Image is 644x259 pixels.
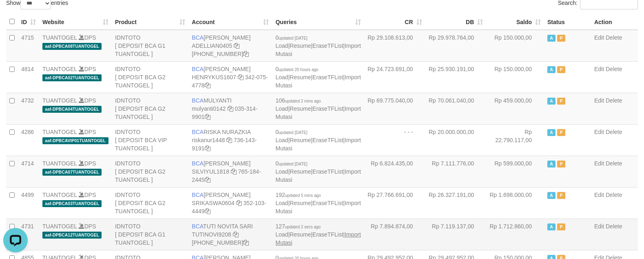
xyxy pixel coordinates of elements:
[290,137,311,143] a: Resume
[42,106,102,113] span: aaf-DPBCA04TUANTOGEL
[112,93,188,124] td: IDNTOTO [ DEPOSIT BCA G2 TUANTOGEL ]
[39,14,112,30] th: Website: activate to sort column ascending
[18,219,39,250] td: 4731
[42,160,77,167] a: TUANTOGEL
[18,14,39,30] th: ID: activate to sort column ascending
[557,98,565,105] span: Paused
[39,61,112,93] td: DPS
[192,34,204,41] span: BCA
[275,200,361,214] a: Import Mutasi
[606,97,622,104] a: Delete
[275,34,361,57] span: | | |
[290,200,311,206] a: Resume
[192,105,226,112] a: mulyanti0142
[39,219,112,250] td: DPS
[192,231,231,238] a: TUTINOVI9208
[364,124,425,156] td: - - -
[312,137,343,143] a: EraseTFList
[606,129,622,135] a: Delete
[39,93,112,124] td: DPS
[425,14,487,30] th: DB: activate to sort column ascending
[18,124,39,156] td: 4286
[188,219,272,250] td: TUTI NOVITA SARI [PHONE_NUMBER]
[42,66,77,72] a: TUANTOGEL
[275,231,288,238] a: Load
[192,192,204,198] span: BCA
[18,156,39,187] td: 4714
[312,42,343,49] a: EraseTFList
[112,61,188,93] td: IDNTOTO [ DEPOSIT BCA G2 TUANTOGEL ]
[364,30,425,62] td: Rp 29.108.613,00
[279,162,307,166] span: updated [DATE]
[112,219,188,250] td: IDNTOTO [ DEPOSIT BCA G1 TUANTOGEL ]
[275,223,361,246] span: | | |
[275,34,307,41] span: 0
[547,35,555,42] span: Active
[594,97,604,104] a: Edit
[547,192,555,199] span: Active
[547,223,555,230] span: Active
[486,61,544,93] td: Rp 150.000,00
[275,192,321,198] span: 192
[486,93,544,124] td: Rp 459.000,00
[42,129,77,135] a: TUANTOGEL
[364,187,425,219] td: Rp 27.766.691,00
[275,137,361,152] a: Import Mutasi
[275,168,288,175] a: Load
[188,61,272,93] td: [PERSON_NAME] 342-075-4778
[275,129,361,152] span: | | |
[226,137,232,143] a: Copy riskanur1448 to clipboard
[231,168,237,175] a: Copy SILVIYUL1818 to clipboard
[606,160,622,167] a: Delete
[18,30,39,62] td: 4715
[544,14,591,30] th: Status
[486,124,544,156] td: Rp 22.790.117,00
[364,219,425,250] td: Rp 7.894.874,00
[192,223,203,230] span: BCA
[486,187,544,219] td: Rp 1.698.000,00
[364,156,425,187] td: Rp 6.824.435,00
[275,192,361,214] span: | | |
[594,129,604,135] a: Edit
[205,145,210,152] a: Copy 7361439191 to clipboard
[312,168,343,175] a: EraseTFList
[312,200,343,206] a: EraseTFList
[39,124,112,156] td: DPS
[42,232,102,239] span: aaf-DPBCA12TUANTOGEL
[42,97,77,104] a: TUANTOGEL
[42,137,108,144] span: aaf-DPBCAVIP01TUANTOGEL
[285,99,321,103] span: updated 2 mins ago
[557,129,565,136] span: Paused
[557,161,565,167] span: Paused
[192,74,236,80] a: HENRYKUS1607
[188,187,272,219] td: [PERSON_NAME] 352-103-4449
[272,14,364,30] th: Queries: activate to sort column ascending
[275,42,361,57] a: Import Mutasi
[606,192,622,198] a: Delete
[188,30,272,62] td: [PERSON_NAME] [PHONE_NUMBER]
[594,223,604,230] a: Edit
[486,14,544,30] th: Saldo: activate to sort column ascending
[275,42,288,49] a: Load
[188,156,272,187] td: [PERSON_NAME] 765-184-2445
[547,66,555,73] span: Active
[275,223,321,230] span: 127
[606,66,622,72] a: Delete
[275,97,321,104] span: 106
[205,82,210,89] a: Copy 3420754778 to clipboard
[364,93,425,124] td: Rp 69.775.040,00
[39,156,112,187] td: DPS
[425,124,487,156] td: Rp 20.000.000,00
[42,192,77,198] a: TUANTOGEL
[275,168,361,183] a: Import Mutasi
[275,231,361,246] a: Import Mutasi
[557,223,565,230] span: Paused
[275,200,288,206] a: Load
[112,187,188,219] td: IDNTOTO [ DEPOSIT BCA G2 TUANTOGEL ]
[192,168,229,175] a: SILVIYUL1818
[112,124,188,156] td: IDNTOTO [ DEPOSIT BCA VIP TUANTOGEL ]
[18,93,39,124] td: 4732
[275,129,307,135] span: 0
[594,160,604,167] a: Edit
[188,14,272,30] th: Account: activate to sort column ascending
